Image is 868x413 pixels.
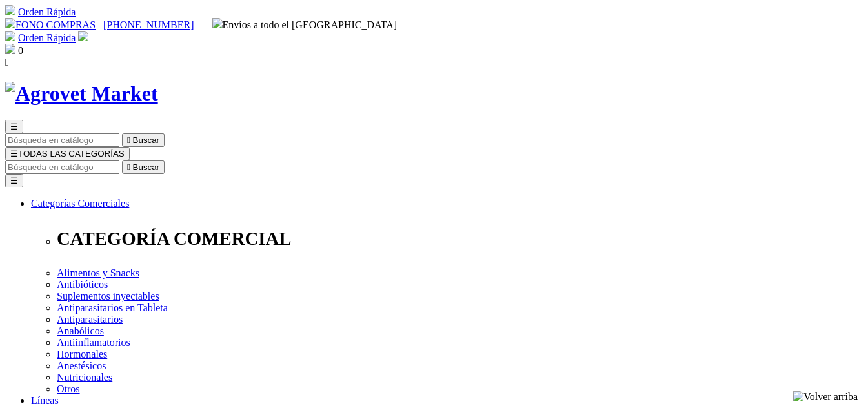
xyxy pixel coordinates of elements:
[5,19,96,30] a: FONO COMPRAS
[212,18,223,28] img: delivery-truck.svg
[78,31,88,41] img: user.svg
[5,174,23,187] button: ☰
[57,314,123,325] a: Antiparasitarios
[5,31,15,41] img: shopping-cart.svg
[5,120,23,133] button: ☰
[57,349,107,360] a: Hormonales
[78,32,88,43] a: Acceda a su cuenta de cliente
[5,147,130,160] button: ☰TODAS LAS CATEGORÍAS
[122,133,165,147] button:  Buscar
[18,45,23,56] span: 0
[31,395,59,406] a: Líneas
[31,198,129,209] a: Categorías Comerciales
[793,391,858,403] img: Volver arriba
[5,44,15,54] img: shopping-bag.svg
[57,383,80,394] a: Otros
[127,135,130,145] i: 
[10,149,18,158] span: ☰
[57,291,159,302] a: Suplementos inyectables
[57,337,130,348] a: Antiinflamatorios
[10,122,18,131] span: ☰
[57,267,139,278] a: Alimentos y Snacks
[133,135,159,145] span: Buscar
[103,19,194,30] a: [PHONE_NUMBER]
[122,160,165,174] button:  Buscar
[57,325,104,336] a: Anabólicos
[57,372,112,383] a: Nutricionales
[57,279,108,290] a: Antibióticos
[133,162,159,172] span: Buscar
[127,162,130,172] i: 
[5,133,119,147] input: Buscar
[5,5,15,15] img: shopping-cart.svg
[5,82,158,106] img: Agrovet Market
[212,19,398,30] span: Envíos a todo el [GEOGRAPHIC_DATA]
[57,360,106,371] a: Anestésicos
[5,57,9,68] i: 
[18,6,76,17] a: Orden Rápida
[5,18,15,28] img: phone.svg
[57,302,168,313] a: Antiparasitarios en Tableta
[57,228,863,249] p: CATEGORÍA COMERCIAL
[18,32,76,43] a: Orden Rápida
[5,160,119,174] input: Buscar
